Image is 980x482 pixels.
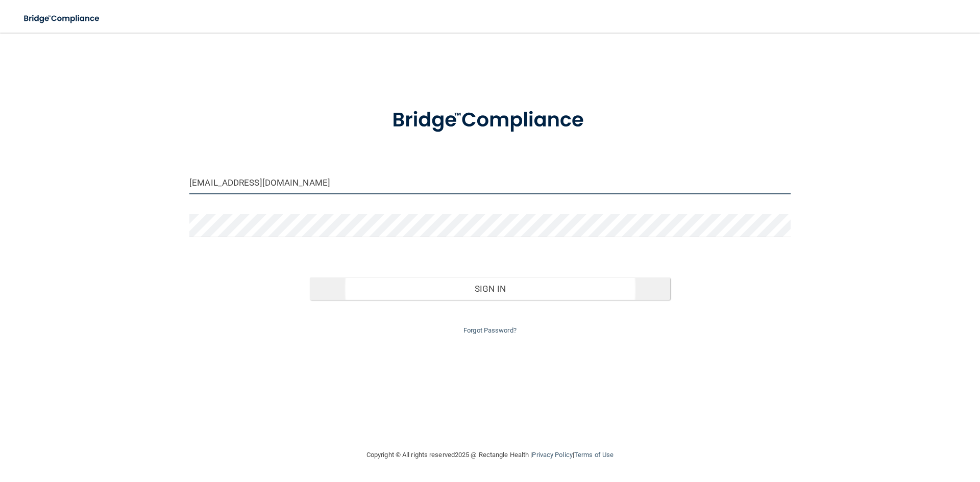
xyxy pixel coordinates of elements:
[532,451,572,459] a: Privacy Policy
[463,326,517,334] a: Forgot Password?
[304,439,676,471] div: Copyright © All rights reserved 2025 @ Rectangle Health | |
[371,94,609,147] img: bridge_compliance_login_screen.278c3ca4.svg
[574,451,614,459] a: Terms of Use
[803,410,968,450] iframe: Drift Widget Chat Controller
[310,277,671,300] button: Sign In
[15,8,109,29] img: bridge_compliance_login_screen.278c3ca4.svg
[189,171,791,194] input: Email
